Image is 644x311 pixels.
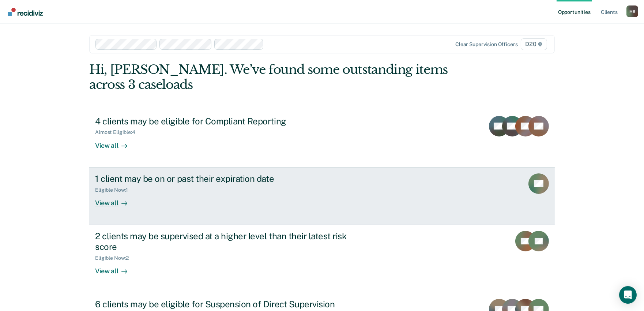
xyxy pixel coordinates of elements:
div: 1 client may be on or past their expiration date [95,173,352,184]
div: View all [95,193,136,207]
div: 6 clients may be eligible for Suspension of Direct Supervision [95,299,352,310]
div: Eligible Now : 2 [95,255,135,261]
a: 4 clients may be eligible for Compliant ReportingAlmost Eligible:4View all [89,110,555,168]
div: 4 clients may be eligible for Compliant Reporting [95,116,352,127]
a: 1 client may be on or past their expiration dateEligible Now:1View all [89,168,555,225]
img: Recidiviz [8,8,43,16]
div: Hi, [PERSON_NAME]. We’ve found some outstanding items across 3 caseloads [89,62,462,92]
div: M B [626,5,638,17]
span: D20 [521,38,547,50]
div: View all [95,261,136,275]
div: Eligible Now : 1 [95,187,134,193]
div: 2 clients may be supervised at a higher level than their latest risk score [95,231,352,252]
div: View all [95,135,136,150]
a: 2 clients may be supervised at a higher level than their latest risk scoreEligible Now:2View all [89,225,555,293]
button: Profile dropdown button [626,5,638,17]
div: Clear supervision officers [455,41,517,48]
div: Almost Eligible : 4 [95,129,141,135]
div: Open Intercom Messenger [619,286,637,304]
